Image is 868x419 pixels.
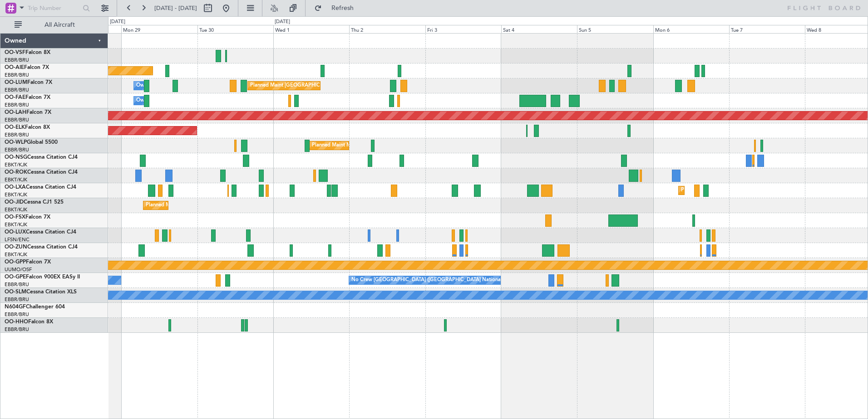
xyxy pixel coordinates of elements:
[10,18,99,32] button: All Aircraft
[5,259,26,265] span: OO-GPP
[5,95,25,100] span: OO-FAE
[5,229,76,235] a: OO-LUXCessna Citation CJ4
[5,65,49,70] a: OO-AIEFalcon 7X
[501,25,577,33] div: Sat 4
[136,94,198,107] div: Owner Melsbroek Air Base
[28,1,80,15] input: Trip Number
[5,125,50,130] a: OO-ELKFalcon 8X
[5,125,25,130] span: OO-ELK
[5,50,50,55] a: OO-VSFFalcon 8X
[5,200,64,205] a: OO-JIDCessna CJ1 525
[5,251,27,258] a: EBKT/KJK
[5,132,29,138] a: EBBR/BRU
[5,200,24,205] span: OO-JID
[5,289,26,295] span: OO-SLM
[5,185,26,190] span: OO-LXA
[425,25,501,33] div: Fri 3
[24,22,96,28] span: All Aircraft
[197,25,273,33] div: Tue 30
[351,273,503,287] div: No Crew [GEOGRAPHIC_DATA] ([GEOGRAPHIC_DATA] National)
[273,25,349,33] div: Wed 1
[5,57,29,63] a: EBBR/BRU
[5,289,77,295] a: OO-SLMCessna Citation XLS
[5,170,78,175] a: OO-ROKCessna Citation CJ4
[5,191,27,198] a: EBKT/KJK
[5,50,25,55] span: OO-VSF
[5,259,51,265] a: OO-GPPFalcon 7X
[5,65,24,70] span: OO-AIE
[110,18,125,26] div: [DATE]
[5,304,65,310] a: N604GFChallenger 604
[5,102,29,108] a: EBBR/BRU
[5,80,52,85] a: OO-LUMFalcon 7X
[5,110,26,115] span: OO-LAH
[310,1,365,15] button: Refresh
[653,25,729,33] div: Mon 6
[5,206,27,213] a: EBKT/KJK
[5,221,27,228] a: EBKT/KJK
[729,25,805,33] div: Tue 7
[5,296,29,303] a: EBBR/BRU
[154,4,197,12] span: [DATE] - [DATE]
[5,274,26,280] span: OO-GPE
[5,229,26,235] span: OO-LUX
[349,25,425,33] div: Thu 2
[146,199,252,212] div: Planned Maint Kortrijk-[GEOGRAPHIC_DATA]
[5,72,29,78] a: EBBR/BRU
[5,146,29,153] a: EBBR/BRU
[5,281,29,288] a: EBBR/BRU
[5,311,29,318] a: EBBR/BRU
[5,266,32,273] a: UUMO/OSF
[5,274,80,280] a: OO-GPEFalcon 900EX EASy II
[5,326,29,333] a: EBBR/BRU
[324,5,362,11] span: Refresh
[5,95,50,100] a: OO-FAEFalcon 7X
[5,319,53,325] a: OO-HHOFalcon 8X
[275,18,290,26] div: [DATE]
[5,244,27,250] span: OO-ZUN
[5,155,78,160] a: OO-NSGCessna Citation CJ4
[5,140,27,145] span: OO-WLP
[5,176,27,183] a: EBKT/KJK
[5,170,27,175] span: OO-ROK
[5,87,29,93] a: EBBR/BRU
[5,155,27,160] span: OO-NSG
[250,79,414,93] div: Planned Maint [GEOGRAPHIC_DATA] ([GEOGRAPHIC_DATA] National)
[5,236,30,243] a: LFSN/ENC
[5,117,29,123] a: EBBR/BRU
[5,319,28,325] span: OO-HHO
[121,25,197,33] div: Mon 29
[5,140,58,145] a: OO-WLPGlobal 5500
[5,80,27,85] span: OO-LUM
[5,214,50,220] a: OO-FSXFalcon 7X
[577,25,653,33] div: Sun 5
[5,161,27,168] a: EBKT/KJK
[5,214,25,220] span: OO-FSX
[5,185,76,190] a: OO-LXACessna Citation CJ4
[312,139,377,152] div: Planned Maint Milan (Linate)
[5,304,26,310] span: N604GF
[5,244,78,250] a: OO-ZUNCessna Citation CJ4
[5,110,51,115] a: OO-LAHFalcon 7X
[136,79,198,93] div: Owner Melsbroek Air Base
[681,184,787,197] div: Planned Maint Kortrijk-[GEOGRAPHIC_DATA]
